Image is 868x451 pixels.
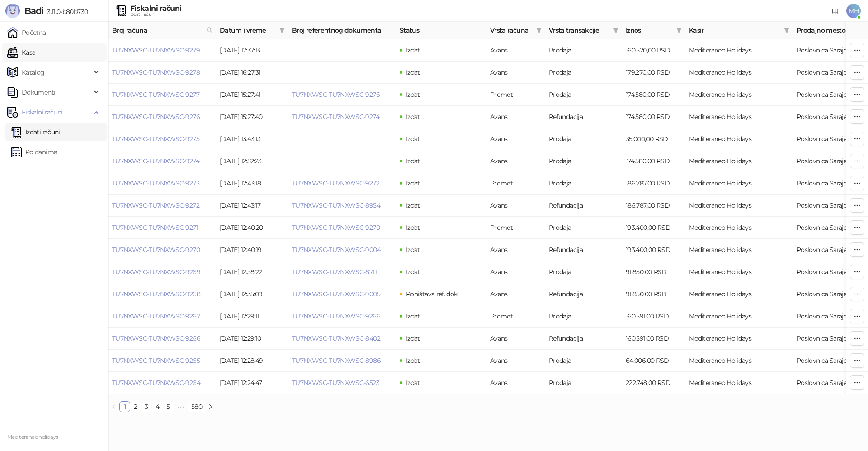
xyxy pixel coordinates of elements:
[108,401,119,412] li: Prethodna strana
[112,46,200,54] a: TU7NXWSC-TU7NXWSC-9279
[108,239,216,261] td: TU7NXWSC-TU7NXWSC-9270
[112,246,200,254] a: TU7NXWSC-TU7NXWSC-9270
[406,356,420,365] span: Izdat
[545,84,622,106] td: Prodaja
[622,128,685,150] td: 35.000,00 RSD
[622,84,685,106] td: 174.580,00 RSD
[545,217,622,239] td: Prodaja
[188,401,205,412] li: 580
[486,22,545,39] th: Vrsta računa
[782,24,791,37] span: filter
[205,401,216,412] li: Sledeća strana
[685,305,793,328] td: Mediteraneo Holidays
[622,350,685,372] td: 64.006,00 RSD
[112,25,203,35] span: Broj računa
[292,379,379,387] a: TU7NXWSC-TU7NXWSC-6523
[622,195,685,217] td: 186.787,00 RSD
[622,305,685,328] td: 160.591,00 RSD
[152,401,163,412] li: 4
[174,401,188,412] span: •••
[406,135,420,143] span: Izdat
[216,128,288,150] td: [DATE] 13:43:13
[108,283,216,305] td: TU7NXWSC-TU7NXWSC-9268
[108,195,216,217] td: TU7NXWSC-TU7NXWSC-9272
[112,179,199,187] a: TU7NXWSC-TU7NXWSC-9273
[130,12,181,17] div: Izdati računi
[108,22,216,39] th: Broj računa
[119,401,130,412] li: 1
[108,261,216,283] td: TU7NXWSC-TU7NXWSC-9269
[205,401,216,412] button: right
[130,401,141,412] li: 2
[396,22,486,39] th: Status
[486,350,545,372] td: Avans
[622,62,685,84] td: 179.270,00 RSD
[163,401,174,412] li: 5
[685,328,793,350] td: Mediteraneo Holidays
[112,334,200,342] a: TU7NXWSC-TU7NXWSC-9266
[685,372,793,394] td: Mediteraneo Holidays
[486,39,545,62] td: Avans
[685,283,793,305] td: Mediteraneo Holidays
[784,28,789,33] span: filter
[152,402,162,412] a: 4
[534,24,543,37] span: filter
[112,113,200,121] a: TU7NXWSC-TU7NXWSC-9276
[216,62,288,84] td: [DATE] 16:27:31
[112,290,200,298] a: TU7NXWSC-TU7NXWSC-9268
[108,128,216,150] td: TU7NXWSC-TU7NXWSC-9275
[112,157,199,165] a: TU7NXWSC-TU7NXWSC-9274
[486,195,545,217] td: Avans
[108,84,216,106] td: TU7NXWSC-TU7NXWSC-9277
[216,328,288,350] td: [DATE] 12:29:10
[622,283,685,305] td: 91.850,00 RSD
[486,172,545,195] td: Promet
[279,28,285,33] span: filter
[406,201,420,209] span: Izdat
[216,39,288,62] td: [DATE] 17:37:13
[545,239,622,261] td: Refundacija
[622,328,685,350] td: 160.591,00 RSD
[292,246,381,254] a: TU7NXWSC-TU7NXWSC-9004
[622,106,685,128] td: 174.580,00 RSD
[142,402,151,412] a: 3
[108,328,216,350] td: TU7NXWSC-TU7NXWSC-9266
[622,217,685,239] td: 193.400,00 RSD
[216,84,288,106] td: [DATE] 15:27:41
[406,312,420,320] span: Izdat
[626,25,673,35] span: Iznos
[406,290,458,298] span: Poništava ref. dok.
[685,150,793,172] td: Mediteraneo Holidays
[216,239,288,261] td: [DATE] 12:40:19
[141,401,152,412] li: 3
[685,22,793,39] th: Kasir
[108,150,216,172] td: TU7NXWSC-TU7NXWSC-9274
[406,246,420,254] span: Izdat
[22,103,62,121] span: Fiskalni računi
[7,24,46,42] a: Početna
[685,261,793,283] td: Mediteraneo Holidays
[545,195,622,217] td: Refundacija
[112,356,200,365] a: TU7NXWSC-TU7NXWSC-9265
[216,261,288,283] td: [DATE] 12:38:22
[545,62,622,84] td: Prodaja
[7,43,35,62] a: Kasa
[611,24,620,37] span: filter
[685,239,793,261] td: Mediteraneo Holidays
[549,25,609,35] span: Vrsta transakcije
[220,25,276,35] span: Datum i vreme
[108,217,216,239] td: TU7NXWSC-TU7NXWSC-9271
[292,356,381,365] a: TU7NXWSC-TU7NXWSC-8986
[112,90,199,99] a: TU7NXWSC-TU7NXWSC-9277
[545,150,622,172] td: Prodaja
[486,62,545,84] td: Avans
[406,223,420,232] span: Izdat
[216,283,288,305] td: [DATE] 12:35:09
[545,106,622,128] td: Refundacija
[545,261,622,283] td: Prodaja
[406,46,420,54] span: Izdat
[486,239,545,261] td: Avans
[216,172,288,195] td: [DATE] 12:43:18
[288,22,396,39] th: Broj referentnog dokumenta
[406,68,420,76] span: Izdat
